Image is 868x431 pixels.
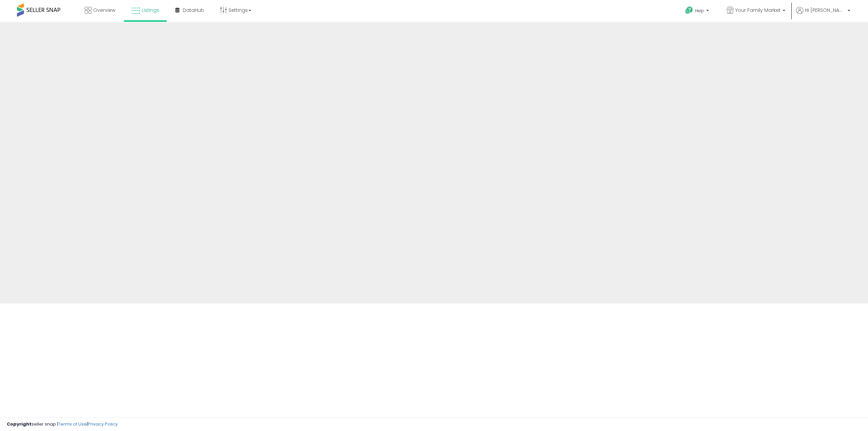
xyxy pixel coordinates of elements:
span: Overview [93,7,115,14]
a: Hi [PERSON_NAME] [796,7,850,22]
span: Listings [142,7,159,14]
span: Your Family Market [735,7,781,14]
span: DataHub [183,7,204,14]
i: Get Help [685,6,693,15]
a: Help [680,1,716,22]
span: Hi [PERSON_NAME] [805,7,846,14]
span: Help [695,8,704,14]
